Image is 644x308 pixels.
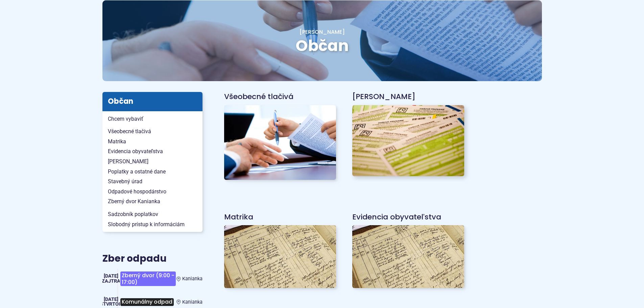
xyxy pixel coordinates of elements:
[108,219,197,230] span: Slobodný prístup k informáciám
[102,209,202,219] a: Sadzobník poplatkov
[295,35,349,56] span: Občan
[102,187,202,197] a: Odpadové hospodárstvo
[102,278,120,284] span: Zajtra
[182,276,202,282] span: Kanianka
[108,167,197,177] span: Poplatky a ostatné dane
[108,176,197,187] span: Stavebný úrad
[108,209,197,219] span: Sadzobník poplatkov
[108,196,197,207] span: Zberný dvor Kanianka
[108,137,197,147] span: Matrika
[102,269,202,289] a: Zberný dvor (9:00 - 17:00) Kanianka [DATE] Zajtra
[102,126,202,137] a: Všeobecné tlačivá
[182,299,202,305] span: Kanianka
[102,176,202,187] a: Stavebný úrad
[104,297,118,302] span: [DATE]
[352,212,441,222] a: Evidencia obyvateľstva
[102,92,202,111] h3: Občan
[108,157,197,167] span: [PERSON_NAME]
[102,219,202,230] a: Slobodný prístup k informáciám
[102,167,202,177] a: Poplatky a ostatné dane
[352,91,415,102] a: [PERSON_NAME]
[108,114,197,124] span: Chcem vybaviť
[120,271,176,286] span: Zberný dvor (9:00 - 17:00)
[108,126,197,137] span: Všeobecné tlačivá
[120,298,174,306] span: Komunálny odpad
[108,146,197,157] span: Evidencia obyvateľstva
[300,28,345,36] a: [PERSON_NAME]
[108,187,197,197] span: Odpadové hospodárstvo
[102,146,202,157] a: Evidencia obyvateľstva
[224,91,293,102] a: Všeobecné tlačivá
[224,212,253,222] a: Matrika
[102,137,202,147] a: Matrika
[102,196,202,207] a: Zberný dvor Kanianka
[104,273,118,279] span: [DATE]
[100,301,122,307] span: štvrtok
[102,254,202,264] h3: Zber odpadu
[102,114,202,124] a: Chcem vybaviť
[102,157,202,167] a: [PERSON_NAME]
